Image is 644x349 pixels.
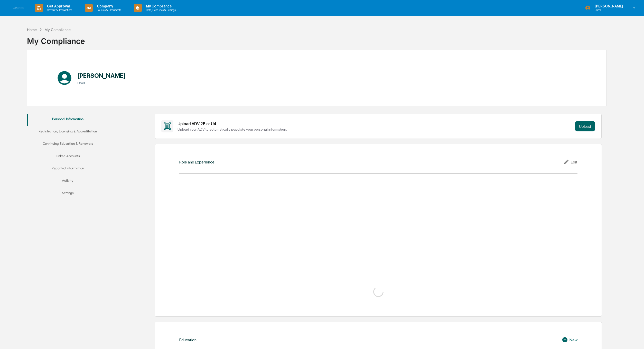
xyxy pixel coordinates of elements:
p: Users [591,8,626,12]
div: Role and Experience [179,160,214,164]
button: Settings [27,188,108,200]
button: Linked Accounts [27,151,108,163]
button: Upload [575,121,595,131]
div: New [562,337,577,343]
div: Education [179,337,197,342]
p: [PERSON_NAME] [591,4,626,8]
button: Personal Information [27,114,108,126]
div: Edit [563,159,577,165]
p: Content & Transactions [43,8,75,12]
h3: User [77,81,126,85]
div: Upload your ADV to automatically populate your personal information. [178,127,573,131]
div: secondary tabs example [27,114,108,200]
p: Policies & Documents [93,8,124,12]
button: Continuing Education & Renewals [27,138,108,151]
div: My Compliance [44,27,71,32]
div: Home [27,27,37,32]
button: Reported Information [27,163,108,175]
div: Upload ADV 2B or U4 [178,121,573,126]
p: My Compliance [142,4,178,8]
h1: [PERSON_NAME] [77,72,126,79]
p: Get Approval [43,4,75,8]
img: logo [12,7,25,9]
div: My Compliance [27,32,85,46]
button: Activity [27,175,108,188]
p: Data, Deadlines & Settings [142,8,178,12]
p: Company [93,4,124,8]
button: Registration, Licensing & Accreditation [27,126,108,138]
